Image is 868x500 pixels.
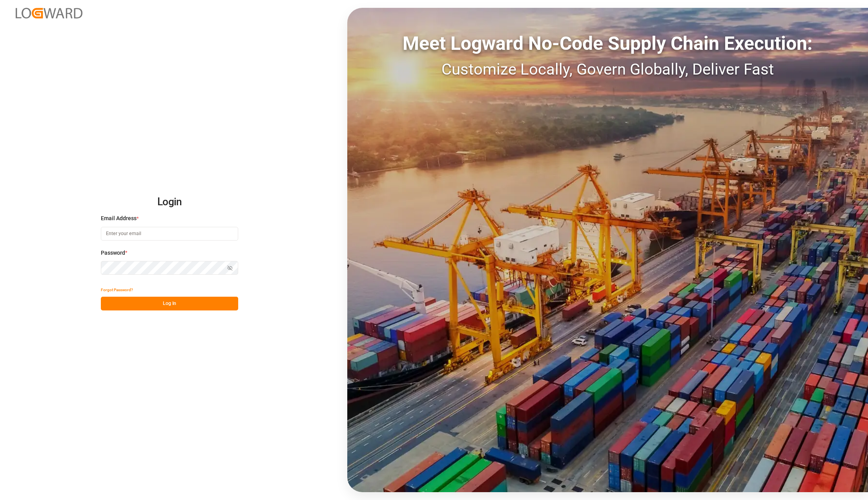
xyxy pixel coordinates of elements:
[101,297,238,310] button: Log In
[347,58,868,81] div: Customize Locally, Govern Globally, Deliver Fast
[101,283,133,297] button: Forgot Password?
[347,29,868,58] div: Meet Logward No-Code Supply Chain Execution:
[101,249,125,257] span: Password
[101,214,137,223] span: Email Address
[16,8,82,18] img: Logward_new_orange.png
[101,190,238,215] h2: Login
[101,227,238,241] input: Enter your email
